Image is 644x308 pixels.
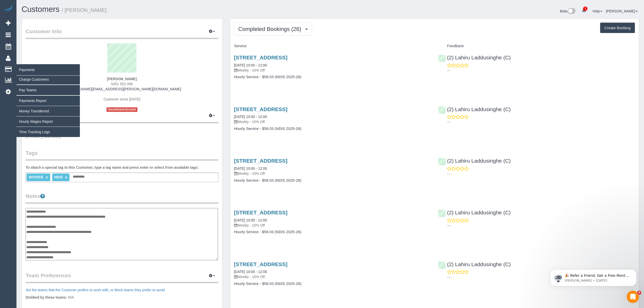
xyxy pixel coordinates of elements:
[16,74,80,84] a: Charge Customers
[567,8,576,15] img: New interface
[26,28,218,39] legend: Customer Info
[234,68,431,73] p: Weekly - 10% Off
[16,116,80,127] a: Hourly Wages Report
[234,119,431,124] p: Weekly - 10% Off
[543,259,644,294] iframe: Intercom notifications message
[234,210,288,215] a: [STREET_ADDRESS]
[234,171,431,176] p: Weekly - 10% Off
[447,119,635,125] p: ---
[447,171,635,176] p: ---
[234,261,288,267] a: [STREET_ADDRESS]
[560,9,576,13] a: Beta
[234,166,267,170] a: [DATE] 10:00 - 12:00
[16,85,80,95] a: Pay Teams
[103,97,140,101] span: Customer since [DATE]
[22,5,60,14] a: Customers
[234,63,267,67] a: [DATE] 10:00 - 12:00
[438,210,511,215] a: (2) Lahiru Laddusinghe (C)
[16,106,80,116] a: Money Transferred
[106,107,137,112] span: Unconfirmed Account
[627,291,639,303] iframe: Intercom live chat
[600,23,635,33] button: Create Booking
[579,5,589,16] a: 2
[438,55,511,60] a: (2) Lahiru Laddusinghe (C)
[62,7,107,13] small: / [PERSON_NAME]
[234,178,431,183] h4: Hourly Service - $58.03 (NDIS 2025-26)
[68,295,74,299] span: N/A
[234,223,431,228] p: Weekly - 10% Off
[234,106,288,112] a: [STREET_ADDRESS]
[107,77,137,81] strong: [PERSON_NAME]
[447,275,635,280] p: ---
[234,218,267,222] a: [DATE] 10:00 - 12:00
[234,75,431,79] h4: Hourly Service - $58.03 (NDIS 2025-26)
[606,9,638,13] a: [PERSON_NAME]
[16,127,80,137] a: Time Tracking Logs
[16,96,80,106] a: Payments Report
[16,64,80,76] span: Payments
[26,288,165,292] a: Set the teams that the Customer prefers to work with, or block teams they prefer to avoid
[63,87,181,91] a: [PERSON_NAME][EMAIL_ADDRESS][PERSON_NAME][DOMAIN_NAME]
[26,149,218,161] legend: Tags
[438,158,511,164] a: (2) Lahiru Laddusinghe (C)
[234,274,431,279] p: Weekly - 10% Off
[234,44,431,48] h4: Service
[438,106,511,112] a: (2) Lahiru Laddusinghe (C)
[234,55,288,60] a: [STREET_ADDRESS]
[234,115,267,119] a: [DATE] 10:00 - 12:00
[29,175,43,179] span: INVOICE
[438,261,511,267] a: (2) Lahiru Laddusinghe (C)
[111,82,133,86] span: 0451 552 056
[26,165,199,170] label: To attach a special tag to this Customer, type a tag name and press enter or select from availabl...
[3,5,13,12] img: Automaid Logo
[234,23,312,36] button: Completed Bookings (26)
[447,223,635,228] p: ---
[234,158,288,164] a: [STREET_ADDRESS]
[234,270,267,274] a: [DATE] 10:00 - 12:00
[65,175,67,180] a: ×
[26,272,218,283] legend: Team Preferences
[234,230,431,234] h4: Hourly Service - $58.03 (NDIS 2025-26)
[583,7,587,11] span: 2
[438,44,635,48] h4: Feedback
[447,68,635,73] p: ---
[46,175,48,180] a: ×
[54,175,63,179] span: NDIS
[637,291,641,295] span: 9
[234,127,431,131] h4: Hourly Service - $58.03 (NDIS 2025-26)
[26,295,67,300] label: Disliked by these teams:
[234,282,431,286] h4: Hourly Service - $58.03 (NDIS 2025-26)
[593,9,602,13] a: Help
[26,134,61,139] span: [STREET_ADDRESS]
[16,74,80,137] ul: Payments
[26,192,218,204] legend: Notes
[238,26,304,32] span: Completed Bookings (26)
